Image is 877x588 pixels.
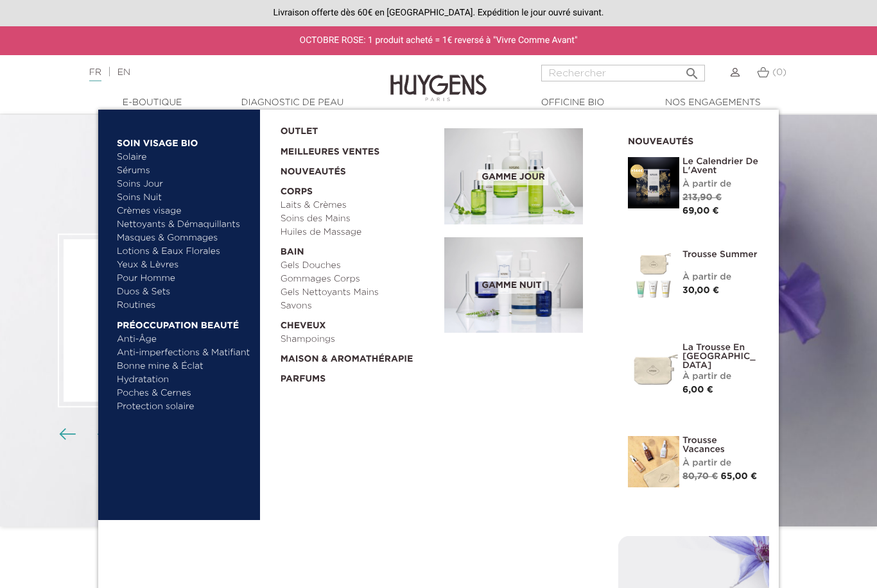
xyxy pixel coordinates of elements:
span: 213,90 € [682,193,722,202]
span: 69,00 € [682,206,719,215]
h2: Nouveautés [628,132,760,147]
a: Nettoyants & Démaquillants [117,218,251,231]
a: Diagnostic de peau [228,96,356,110]
a: Pour Homme [117,272,251,285]
a: Sérums [117,164,251,178]
div: À partir de [682,271,760,284]
span: 65,00 € [721,472,758,481]
img: La Trousse vacances [628,436,679,487]
a: Duos & Sets [117,285,251,299]
a: Préoccupation beauté [117,312,251,333]
img: Trousse Summer [628,250,679,301]
a: Crèmes visage [117,205,251,218]
a: Gommages Corps [281,273,436,286]
span: Gamme nuit [478,278,544,294]
img: Huygens [390,54,487,103]
a: Officine Bio [508,96,637,110]
a: Gels Douches [281,259,436,273]
a: Soins Nuit [117,191,239,205]
a: EN [117,68,130,77]
a: Parfums [281,366,436,386]
span: 30,00 € [682,286,719,295]
div: Boutons du carrousel [64,425,106,444]
a: Hydratation [117,373,251,387]
div: À partir de [682,457,760,470]
span: (0) [772,68,786,77]
a: Anti-Âge [117,333,251,346]
div: | [83,65,356,80]
a: Poches & Cernes [117,387,251,400]
a: Huiles de Massage [281,226,436,239]
a: Protection solaire [117,400,251,414]
a: Trousse Vacances [682,436,760,454]
span: 80,70 € [682,472,718,481]
a: OUTLET [281,119,424,139]
a: Gels Nettoyants Mains [281,286,436,299]
a: Savons [281,299,436,313]
div: À partir de [682,370,760,383]
img: La Trousse en Coton [628,343,679,394]
a: Nouveautés [281,159,436,179]
a: Le Calendrier de L'Avent [682,157,760,175]
span: Gamme jour [478,169,548,185]
a: Trousse Summer [682,250,760,259]
span: 6,00 € [682,385,713,394]
a: Soins Jour [117,178,251,191]
a: La Trousse en [GEOGRAPHIC_DATA] [682,343,760,370]
input: Rechercher [541,65,705,81]
img: routine_jour_banner.jpg [444,128,583,224]
i:  [684,62,700,78]
a: Lotions & Eaux Florales [117,245,251,258]
a: Gamme jour [444,128,609,224]
a: Maison & Aromathérapie [281,346,436,366]
a: Bain [281,239,436,259]
a: Corps [281,179,436,199]
a: FR [89,68,101,81]
a: Soins des Mains [281,212,436,226]
img: Le Calendrier de L'Avent [628,157,679,208]
a: Soin Visage Bio [117,130,251,151]
a: Cheveux [281,313,436,333]
a: Laits & Crèmes [281,199,436,212]
a: Routines [117,299,251,312]
a: Anti-imperfections & Matifiant [117,346,251,360]
a: Nos engagements [648,96,777,110]
a: Shampoings [281,333,436,346]
button:  [681,61,704,78]
a: E-Boutique [88,96,216,110]
a: Gamme nuit [444,237,609,333]
div: À partir de [682,178,760,191]
a: Bonne mine & Éclat [117,360,251,373]
a: Yeux & Lèvres [117,258,251,272]
a: Masques & Gommages [117,231,251,245]
img: routine_nuit_banner.jpg [444,237,583,333]
a: Meilleures Ventes [281,139,424,159]
a: Solaire [117,151,251,164]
